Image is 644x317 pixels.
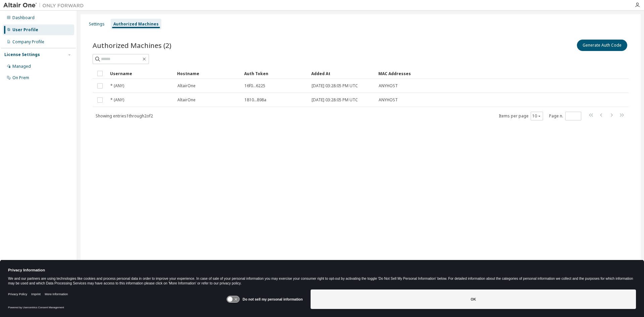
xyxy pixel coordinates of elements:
button: Generate Auth Code [577,40,627,51]
span: Showing entries 1 through 2 of 2 [96,113,153,119]
span: Authorized Machines (2) [93,41,171,50]
span: [DATE] 03:28:05 PM UTC [312,83,358,89]
div: Dashboard [12,15,35,20]
div: Added At [311,68,373,79]
span: Items per page [499,112,543,120]
div: Company Profile [12,39,44,45]
div: User Profile [12,27,38,33]
div: Authorized Machines [113,21,159,27]
div: License Settings [4,52,40,57]
div: Hostname [177,68,239,79]
div: Managed [12,64,31,69]
span: Page n. [549,112,581,120]
span: AltairOne [177,83,196,89]
div: Settings [89,21,105,27]
div: On Prem [12,75,29,81]
span: [DATE] 03:28:05 PM UTC [312,97,358,103]
span: AltairOne [177,97,196,103]
span: 16f0...6225 [245,83,265,89]
div: Username [110,68,172,79]
div: Auth Token [244,68,306,79]
span: ANYHOST [379,83,398,89]
div: MAC Addresses [378,68,558,79]
img: Altair One [3,2,87,9]
span: ANYHOST [379,97,398,103]
span: * (ANY) [110,83,124,89]
span: 1810...898a [245,97,266,103]
button: 10 [532,113,541,119]
span: * (ANY) [110,97,124,103]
